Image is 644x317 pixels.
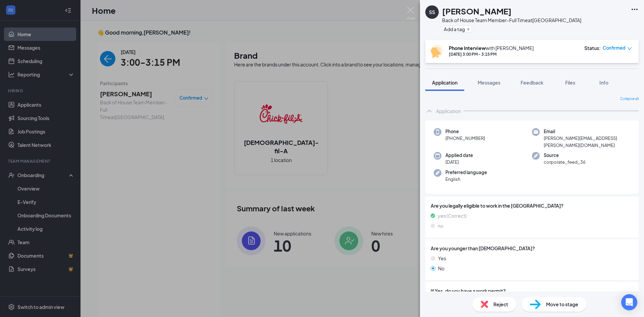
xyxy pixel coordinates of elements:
span: Collapse all [620,96,639,102]
span: Preferred language [445,169,487,176]
svg: Ellipses [631,5,639,13]
span: Source [544,152,586,159]
span: Phone [445,128,485,135]
svg: ChevronUp [425,107,433,115]
b: Phone Interview [449,45,486,51]
span: English [445,176,487,182]
span: Info [599,80,608,86]
div: SS [429,9,435,15]
div: Back of House Team Member-Full Time at [GEOGRAPHIC_DATA] [442,17,581,23]
div: [DATE] 3:00 PM - 3:15 PM [449,51,534,57]
span: No [438,265,444,272]
span: yes (Correct) [438,212,467,219]
span: Feedback [521,80,543,86]
span: Applied date [445,152,473,159]
span: Email [544,128,630,135]
span: Move to stage [546,301,578,308]
span: Messages [478,80,500,86]
span: corporate_feed_36 [544,159,586,165]
span: [PHONE_NUMBER] [445,135,485,142]
h1: [PERSON_NAME] [442,5,512,17]
div: Application [436,108,461,114]
span: Are you legally eligible to work in the [GEOGRAPHIC_DATA]? [431,202,633,209]
div: with [PERSON_NAME] [449,45,534,51]
span: [PERSON_NAME][EMAIL_ADDRESS][PERSON_NAME][DOMAIN_NAME] [544,135,630,149]
span: Reject [493,301,508,308]
svg: Plus [466,27,470,31]
span: no [438,222,443,229]
span: down [627,46,632,51]
span: Application [432,80,458,86]
span: If Yes, do you have a work permit? [431,287,506,295]
button: PlusAdd a tag [442,25,472,33]
span: Yes [438,255,446,262]
div: Open Intercom Messenger [621,294,637,310]
span: Files [565,80,575,86]
div: Status : [584,45,601,51]
span: Confirmed [603,45,626,51]
span: Are you younger than [DEMOGRAPHIC_DATA]? [431,245,535,252]
span: [DATE] [445,159,473,165]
